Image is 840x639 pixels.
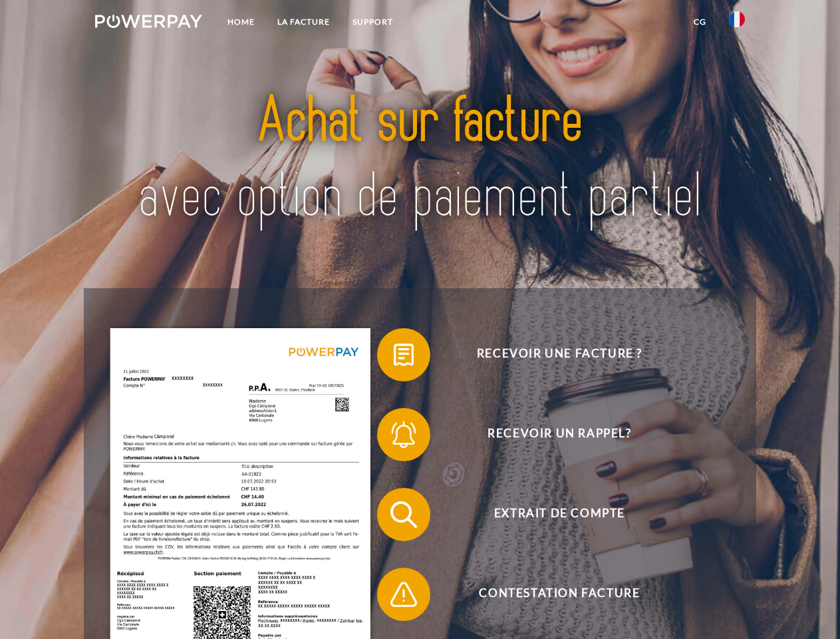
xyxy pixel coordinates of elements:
[266,10,341,34] a: LA FACTURE
[729,11,745,27] img: fr
[387,338,420,371] img: qb_bill.svg
[387,498,420,531] img: qb_search.svg
[377,408,723,461] button: Recevoir un rappel?
[377,328,723,381] button: Recevoir une facture ?
[377,568,723,621] button: Contestation Facture
[377,488,723,541] button: Extrait de compte
[396,328,722,381] span: Recevoir une facture ?
[396,408,722,461] span: Recevoir un rappel?
[387,578,420,611] img: qb_warning.svg
[682,10,718,34] a: CG
[396,568,722,621] span: Contestation Facture
[216,10,266,34] a: Home
[127,64,713,255] img: title-powerpay_fr.svg
[341,10,404,34] a: Support
[787,586,829,628] iframe: Button to launch messaging window
[95,15,202,28] img: logo-powerpay-white.svg
[387,418,420,451] img: qb_bell.svg
[396,488,722,541] span: Extrait de compte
